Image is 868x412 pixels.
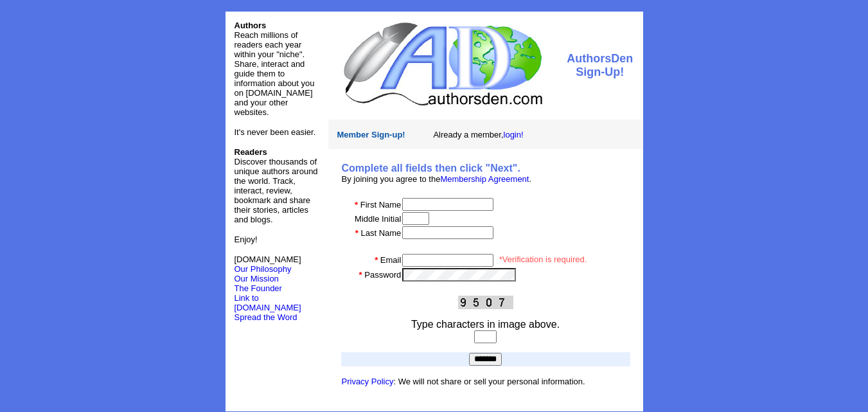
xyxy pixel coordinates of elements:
[235,264,292,274] a: Our Philosophy
[342,377,585,386] font: : We will not share or sell your personal information.
[380,255,402,265] font: Email
[235,147,318,224] font: Discover thousands of unique authors around the world. Track, interact, review, bookmark and shar...
[235,293,301,312] a: Link to [DOMAIN_NAME]
[235,30,315,117] font: Reach millions of readers each year within your "niche". Share, interact and guide them to inform...
[235,235,258,244] font: Enjoy!
[342,377,394,386] a: Privacy Policy
[440,174,529,184] a: Membership Agreement
[337,130,405,139] font: Member Sign-up!
[235,147,267,157] b: Readers
[235,127,316,137] font: It's never been easier.
[341,21,544,107] img: logo.jpg
[364,270,401,280] font: Password
[411,319,560,330] font: Type characters in image above.
[235,283,282,293] a: The Founder
[360,228,401,238] font: Last Name
[235,255,301,274] font: [DOMAIN_NAME]
[342,174,532,184] font: By joining you agree to the .
[499,255,587,264] font: *Verification is required.
[355,214,401,224] font: Middle Initial
[342,163,520,174] b: Complete all fields then click "Next".
[235,311,297,322] a: Spread the Word
[433,130,523,139] font: Already a member,
[235,21,267,30] font: Authors
[458,296,513,309] img: This Is CAPTCHA Image
[567,52,633,78] font: AuthorsDen Sign-Up!
[235,274,279,283] a: Our Mission
[360,200,402,210] font: First Name
[235,312,297,322] font: Spread the Word
[504,130,524,139] a: login!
